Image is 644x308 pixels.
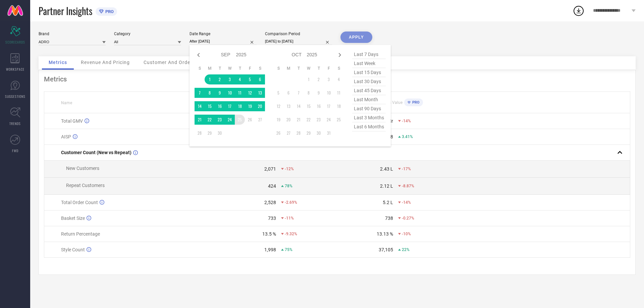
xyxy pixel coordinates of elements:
div: Date Range [190,32,257,36]
span: PRO [411,100,420,105]
td: Tue Sep 16 2025 [215,101,225,111]
th: Wednesday [225,66,235,71]
span: last 90 days [352,104,386,113]
span: SUGGESTIONS [5,94,25,99]
th: Tuesday [293,66,304,71]
div: Previous month [195,51,203,59]
td: Sun Oct 12 2025 [273,101,283,111]
span: last 15 days [352,68,386,77]
span: -0.27% [402,216,414,221]
th: Thursday [235,66,245,71]
span: -9.32% [285,232,297,236]
span: -12% [285,167,294,171]
td: Thu Sep 25 2025 [235,115,245,125]
td: Wed Oct 01 2025 [304,74,314,84]
div: 2,071 [264,166,276,172]
span: last week [352,59,386,68]
div: Metrics [44,75,630,83]
td: Sun Oct 19 2025 [273,115,283,125]
span: -10% [402,232,411,236]
td: Mon Sep 15 2025 [205,101,215,111]
span: last 45 days [352,86,386,95]
td: Sat Oct 04 2025 [334,74,344,84]
td: Sat Sep 13 2025 [255,88,265,98]
span: Partner Insights [39,4,92,18]
span: SCORECARDS [5,40,25,45]
td: Fri Oct 03 2025 [324,74,334,84]
span: last 3 months [352,113,386,122]
span: Return Percentage [61,231,100,237]
th: Sunday [195,66,205,71]
span: 3.41% [402,134,413,139]
span: Repeat Customers [66,183,105,188]
span: Name [61,101,72,105]
td: Thu Sep 11 2025 [235,88,245,98]
input: Select date range [190,38,257,45]
td: Wed Oct 29 2025 [304,128,314,138]
td: Mon Oct 20 2025 [283,115,293,125]
div: 2,528 [264,200,276,205]
span: 75% [285,247,292,252]
td: Thu Sep 04 2025 [235,74,245,84]
td: Wed Sep 10 2025 [225,88,235,98]
span: last 6 months [352,122,386,131]
input: Select comparison period [265,38,332,45]
td: Mon Sep 22 2025 [205,115,215,125]
td: Sun Sep 07 2025 [195,88,205,98]
div: Next month [336,51,344,59]
td: Sun Sep 21 2025 [195,115,205,125]
div: 424 [268,183,276,189]
td: Thu Oct 09 2025 [314,88,324,98]
td: Tue Sep 02 2025 [215,74,225,84]
div: Comparison Period [265,32,332,36]
span: -17% [402,167,411,171]
th: Wednesday [304,66,314,71]
td: Tue Oct 07 2025 [293,88,304,98]
span: -14% [402,119,411,123]
td: Mon Sep 01 2025 [205,74,215,84]
span: 78% [285,184,292,188]
span: -8.87% [402,184,414,188]
td: Sat Oct 25 2025 [334,115,344,125]
div: 738 [385,215,393,221]
td: Thu Oct 23 2025 [314,115,324,125]
td: Mon Oct 27 2025 [283,128,293,138]
th: Monday [283,66,293,71]
td: Tue Sep 09 2025 [215,88,225,98]
th: Thursday [314,66,324,71]
span: New Customers [66,166,99,171]
td: Sat Sep 06 2025 [255,74,265,84]
td: Wed Oct 08 2025 [304,88,314,98]
span: Total Order Count [61,200,98,205]
th: Tuesday [215,66,225,71]
td: Sat Sep 27 2025 [255,115,265,125]
td: Wed Sep 03 2025 [225,74,235,84]
span: Customer And Orders [144,60,195,65]
td: Fri Oct 10 2025 [324,88,334,98]
td: Thu Oct 16 2025 [314,101,324,111]
th: Sunday [273,66,283,71]
td: Sat Sep 20 2025 [255,101,265,111]
td: Fri Oct 24 2025 [324,115,334,125]
td: Sat Oct 11 2025 [334,88,344,98]
div: Open download list [573,5,585,17]
div: 13.13 % [377,231,393,237]
th: Saturday [255,66,265,71]
td: Mon Oct 13 2025 [283,101,293,111]
div: 1,998 [264,247,276,252]
td: Tue Oct 21 2025 [293,115,304,125]
td: Tue Oct 14 2025 [293,101,304,111]
span: last month [352,95,386,104]
div: 733 [268,215,276,221]
span: Basket Size [61,215,85,221]
th: Friday [245,66,255,71]
span: Metrics [49,60,67,65]
td: Tue Sep 23 2025 [215,115,225,125]
span: last 30 days [352,77,386,86]
div: Category [114,32,181,36]
span: TRENDS [9,121,21,126]
td: Thu Oct 30 2025 [314,128,324,138]
div: 2.12 L [380,183,393,189]
div: 37,105 [379,247,393,252]
td: Sun Oct 26 2025 [273,128,283,138]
